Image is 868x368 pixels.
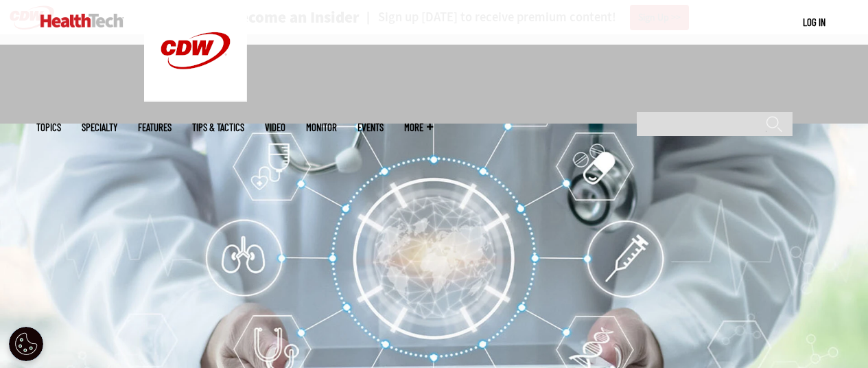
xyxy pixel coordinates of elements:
a: Log in [803,16,825,28]
span: More [404,122,433,133]
a: Features [138,122,172,133]
a: CDW [144,91,247,105]
span: Topics [36,122,61,133]
div: Cookie Settings [9,327,43,361]
a: MonITor [306,122,337,133]
a: Events [357,122,384,133]
button: Open Preferences [9,327,43,361]
div: User menu [803,15,825,30]
a: Tips & Tactics [192,122,244,133]
a: Video [265,122,285,133]
img: Home [40,14,124,27]
span: Specialty [82,122,117,133]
